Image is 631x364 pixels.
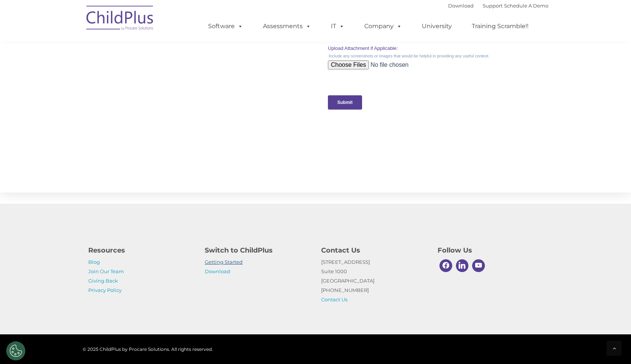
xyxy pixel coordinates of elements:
a: IT [323,19,352,34]
a: Linkedin [454,257,471,274]
a: Schedule A Demo [504,3,548,9]
a: Giving Back [88,278,118,284]
h4: Follow Us [438,245,543,256]
a: Download [448,3,474,9]
font: | [448,3,548,9]
a: Support [483,3,503,9]
span: © 2025 ChildPlus by Procare Solutions. All rights reserved. [83,346,213,352]
a: Privacy Policy [88,287,122,293]
span: Last name [104,50,127,55]
p: [STREET_ADDRESS] Suite 1000 [GEOGRAPHIC_DATA] [PHONE_NUMBER] [321,257,426,304]
img: ChildPlus by Procare Solutions [83,0,158,38]
a: Company [357,19,409,34]
h4: Resources [88,245,193,256]
a: Join Our Team [88,268,124,274]
a: Blog [88,259,100,265]
span: Phone number [104,80,136,86]
a: Getting Started [205,259,243,265]
a: Assessments [255,19,319,34]
a: Training Scramble!! [464,19,536,34]
h4: Switch to ChildPlus [205,245,310,256]
a: Software [201,19,251,34]
a: Youtube [470,257,487,274]
a: University [414,19,459,34]
h4: Contact Us [321,245,426,256]
a: Contact Us [321,296,347,302]
a: Facebook [438,257,454,274]
a: Download [205,268,230,274]
button: Cookies Settings [6,341,25,360]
